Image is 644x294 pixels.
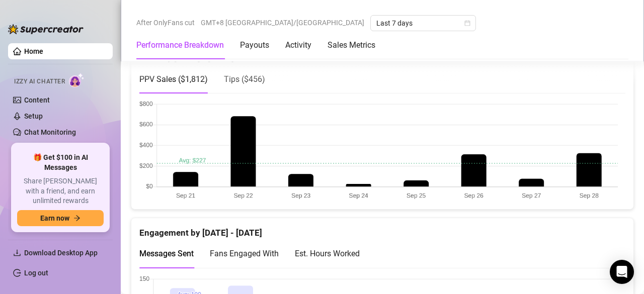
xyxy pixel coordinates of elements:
span: Last 7 days [376,16,470,31]
span: GMT+8 [GEOGRAPHIC_DATA]/[GEOGRAPHIC_DATA] [201,15,364,30]
span: 🎁 Get $100 in AI Messages [17,153,104,172]
span: After OnlyFans cut [136,15,195,30]
div: Activity [285,39,311,51]
button: Earn nowarrow-right [17,210,104,226]
span: Fans Engaged With [210,249,279,258]
div: Sales Metrics [328,39,375,51]
span: Share [PERSON_NAME] with a friend, and earn unlimited rewards [17,176,104,206]
span: Messages Sent [139,249,194,258]
div: Est. Hours Worked [295,247,360,260]
div: Open Intercom Messenger [610,260,634,284]
span: PPV Sales ( $1,812 ) [139,74,208,84]
span: calendar [464,20,470,26]
img: AI Chatter [69,73,85,87]
span: arrow-right [73,215,80,222]
div: Performance Breakdown [136,39,224,51]
a: Home [24,47,43,55]
img: logo-BBDzfeDw.svg [8,24,84,34]
span: Earn now [40,214,69,222]
span: Izzy AI Chatter [14,77,65,86]
a: Setup [24,112,43,120]
a: Chat Monitoring [24,128,76,136]
a: Content [24,96,50,104]
span: Tips ( $456 ) [224,74,265,84]
div: Payouts [240,39,269,51]
div: Engagement by [DATE] - [DATE] [139,218,625,240]
span: download [13,249,21,257]
a: Log out [24,269,48,277]
span: Download Desktop App [24,249,98,257]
